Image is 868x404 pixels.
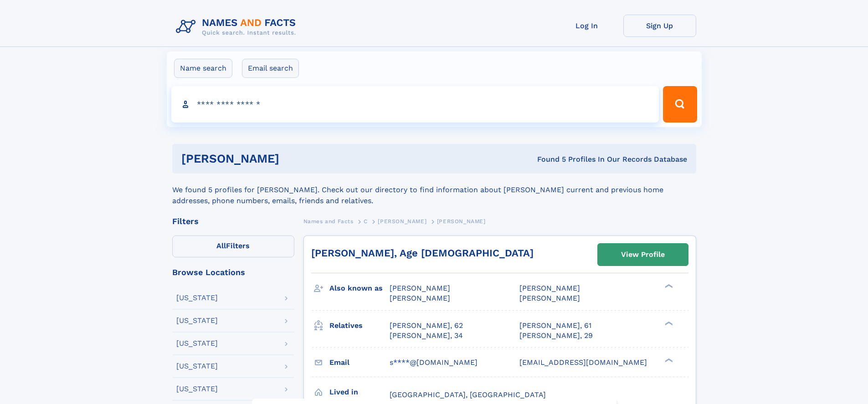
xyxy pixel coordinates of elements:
div: ❯ [663,283,673,289]
div: Found 5 Profiles In Our Records Database [408,154,687,164]
div: Filters [172,217,294,225]
h3: Also known as [329,281,390,296]
div: Browse Locations [172,268,294,276]
a: [PERSON_NAME], 34 [390,331,463,341]
div: [US_STATE] [176,340,218,347]
a: Log In [550,15,623,37]
span: [PERSON_NAME] [378,218,426,225]
span: C [364,218,368,225]
h3: Relatives [329,318,390,333]
div: [US_STATE] [176,294,218,302]
a: View Profile [598,244,688,266]
a: [PERSON_NAME], 61 [519,321,591,331]
span: [PERSON_NAME] [519,294,580,302]
span: [GEOGRAPHIC_DATA], [GEOGRAPHIC_DATA] [390,390,546,399]
div: We found 5 profiles for [PERSON_NAME]. Check out our directory to find information about [PERSON_... [172,174,696,206]
div: [US_STATE] [176,385,218,393]
button: Search Button [663,86,697,123]
span: [PERSON_NAME] [437,218,486,225]
span: [PERSON_NAME] [390,284,450,292]
a: [PERSON_NAME], 62 [390,321,463,331]
div: [US_STATE] [176,317,218,324]
a: [PERSON_NAME], Age [DEMOGRAPHIC_DATA] [311,247,534,259]
div: [US_STATE] [176,363,218,370]
span: [PERSON_NAME] [519,284,580,292]
img: Logo Names and Facts [172,15,303,39]
a: Names and Facts [303,215,354,227]
span: [PERSON_NAME] [390,294,450,302]
a: [PERSON_NAME], 29 [519,331,593,341]
a: Sign Up [623,15,696,37]
div: View Profile [621,244,665,265]
a: C [364,215,368,227]
h3: Email [329,355,390,370]
label: Filters [172,235,294,257]
span: All [216,241,226,250]
div: ❯ [663,320,673,326]
label: Email search [242,59,299,78]
div: ❯ [663,357,673,363]
h3: Lived in [329,384,390,400]
span: [EMAIL_ADDRESS][DOMAIN_NAME] [519,358,647,367]
input: search input [171,86,659,123]
label: Name search [174,59,232,78]
a: [PERSON_NAME] [378,215,426,227]
h1: [PERSON_NAME] [181,153,408,164]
